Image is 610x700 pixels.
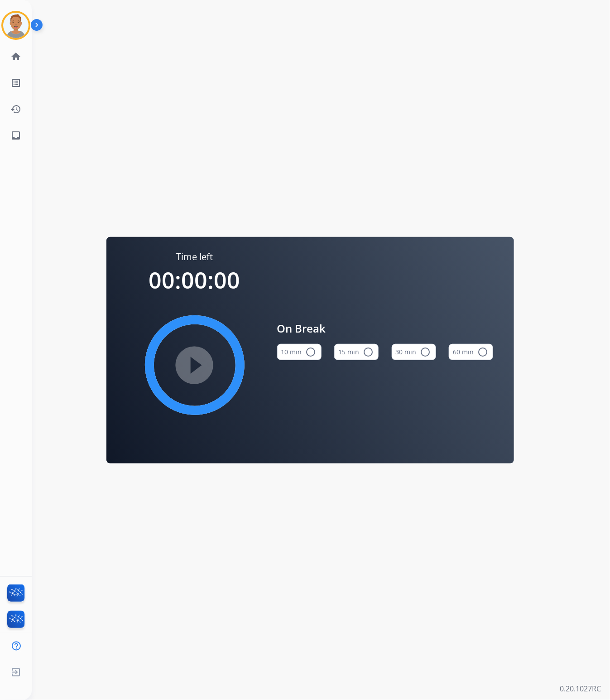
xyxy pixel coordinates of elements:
[277,344,322,360] button: 10 min
[3,13,29,38] img: avatar
[10,77,21,88] mat-icon: list_alt
[420,347,431,357] mat-icon: radio_button_unchecked
[10,104,21,115] mat-icon: history
[306,347,317,357] mat-icon: radio_button_unchecked
[176,251,213,263] span: Time left
[10,130,21,141] mat-icon: inbox
[477,347,488,357] mat-icon: radio_button_unchecked
[392,344,436,360] button: 30 min
[277,320,494,337] span: On Break
[363,347,374,357] mat-icon: radio_button_unchecked
[334,344,379,360] button: 15 min
[149,265,240,295] span: 00:00:00
[10,51,21,62] mat-icon: home
[449,344,493,360] button: 60 min
[560,684,601,695] p: 0.20.1027RC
